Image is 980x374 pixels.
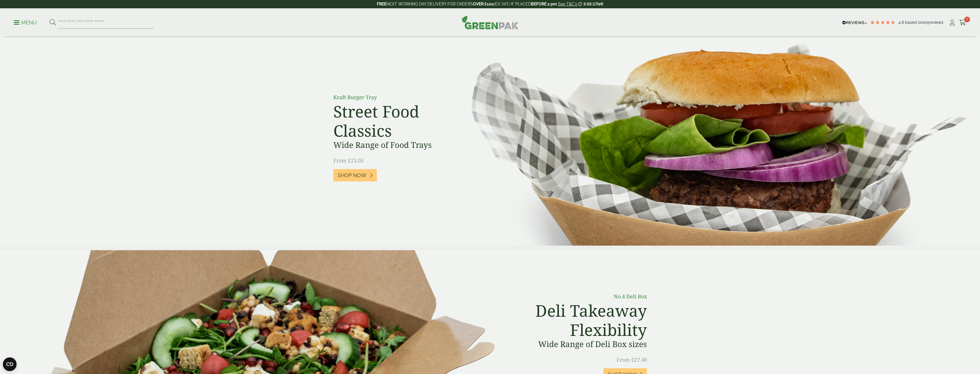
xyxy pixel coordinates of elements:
[441,37,980,246] img: Street Food Classics
[531,2,557,6] strong: BEFORE 2 pm
[898,20,905,25] span: 4.8
[14,19,37,26] p: Menu
[870,20,896,25] div: 4.79 Stars
[522,301,647,339] h2: Deli Takeaway Flexibility
[922,20,929,25] span: 205
[333,157,364,164] span: From £23.05
[842,21,867,25] img: REVIEWS.io
[617,356,647,363] span: From £27.40
[522,339,647,349] h3: Wide Range of Deli Box sizes
[597,2,603,6] span: left
[333,102,462,140] h2: Street Food Classics
[333,93,462,101] p: Kraft Burger Tray
[3,357,17,371] button: Open CMP widget
[473,2,494,6] strong: OVER £100
[522,293,647,300] p: No.4 Deli Box
[964,17,970,22] span: 0
[14,19,37,25] a: Menu
[959,18,966,27] a: 0
[583,2,597,6] span: 3:53:17
[462,15,518,29] img: GreenPak Supplies
[333,169,377,181] a: Shop Now
[338,172,367,179] span: Shop Now
[377,2,386,6] strong: FREE
[558,2,577,6] a: See T&C's
[929,20,943,25] span: reviews
[333,140,462,150] h3: Wide Range of Food Trays
[949,20,956,26] i: My Account
[905,20,922,25] span: Based on
[959,20,966,26] i: Cart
